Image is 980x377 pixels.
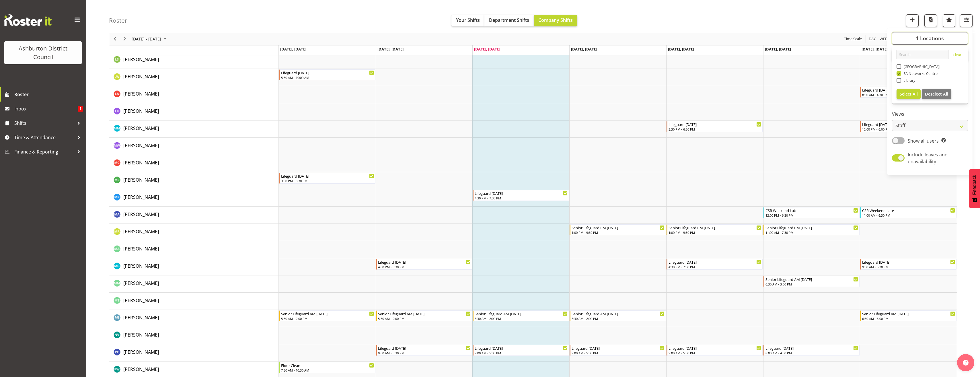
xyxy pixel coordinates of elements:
[123,366,159,372] span: [PERSON_NAME]
[123,314,159,321] span: [PERSON_NAME]
[570,345,666,356] div: Paulina Cuadrado"s event - Lifeguard Thursday Begin From Thursday, September 18, 2025 at 9:00:00 ...
[109,327,279,344] td: Nicka Van Berlo resource
[280,46,306,52] span: [DATE], [DATE]
[123,332,159,338] span: [PERSON_NAME]
[572,225,665,230] div: Senior Lifeguard PM [DATE]
[123,246,159,252] span: [PERSON_NAME]
[378,316,471,321] div: 5:30 AM - 2:00 PM
[130,33,170,45] div: September 15 - 21, 2025
[279,310,375,321] div: Molly Jones"s event - Senior Lifeguard AM Monday Begin From Monday, September 15, 2025 at 5:30:00...
[667,224,763,235] div: Megan Rutter"s event - Senior Lifeguard PM Friday Begin From Friday, September 19, 2025 at 1:00:0...
[123,228,159,235] a: [PERSON_NAME]
[924,14,937,27] button: Download a PDF of the roster according to the set date range.
[123,108,159,114] span: [PERSON_NAME]
[123,211,159,218] a: [PERSON_NAME]
[906,14,919,27] button: Add a new shift
[109,258,279,275] td: Michael Griffiths resource
[109,189,279,207] td: Maxton Rowlands resource
[862,265,955,269] div: 9:00 AM - 5:30 PM
[484,15,534,26] button: Department Shifts
[763,207,860,218] div: Megan Allott"s event - CSR Weekend Late Begin From Saturday, September 20, 2025 at 12:00:00 PM GM...
[281,311,374,316] div: Senior Lifeguard AM [DATE]
[109,224,279,241] td: Megan Rutter resource
[892,111,968,118] label: Views
[14,90,83,99] span: Roster
[109,310,279,327] td: Molly Jones resource
[862,87,955,93] div: Lifeguard [DATE]
[473,310,569,321] div: Molly Jones"s event - Senior Lifeguard AM Wednesday Begin From Wednesday, September 17, 2025 at 5...
[765,46,791,52] span: [DATE], [DATE]
[123,125,159,132] a: [PERSON_NAME]
[572,316,665,321] div: 5:30 AM - 2:00 PM
[765,225,858,230] div: Senior Lifeguard PM [DATE]
[378,259,471,265] div: Lifeguard [DATE]
[943,14,955,27] button: Highlight an important date within the roster.
[377,46,404,52] span: [DATE], [DATE]
[972,175,977,195] span: Feedback
[109,155,279,172] td: Marguerite Conlan resource
[281,75,374,80] div: 5:30 AM - 10:00 AM
[862,259,955,265] div: Lifeguard [DATE]
[908,138,939,144] span: Show all users
[570,224,666,235] div: Megan Rutter"s event - Senior Lifeguard PM Thursday Begin From Thursday, September 18, 2025 at 1:...
[572,345,665,351] div: Lifeguard [DATE]
[123,73,159,80] span: [PERSON_NAME]
[123,297,159,304] span: [PERSON_NAME]
[879,36,890,43] span: Week
[892,32,968,45] button: 1 Locations
[109,207,279,224] td: Megan Allott resource
[281,362,374,368] div: Floor Clean
[109,293,279,310] td: Moira Tarry resource
[376,345,472,356] div: Paulina Cuadrado"s event - Lifeguard Tuesday Begin From Tuesday, September 16, 2025 at 9:00:00 AM...
[667,259,763,270] div: Michael Griffiths"s event - Lifeguard Friday Begin From Friday, September 19, 2025 at 4:30:00 PM ...
[123,280,159,287] a: [PERSON_NAME]
[953,52,961,59] a: Clear
[123,108,159,114] a: [PERSON_NAME]
[763,345,860,356] div: Paulina Cuadrado"s event - Lifeguard Saturday Begin From Saturday, September 20, 2025 at 8:00:00 ...
[897,89,921,99] button: Select All
[862,127,955,131] div: 12:00 PM - 6:00 PM
[765,351,858,355] div: 8:00 AM - 4:30 PM
[843,36,862,43] span: Time Scale
[123,160,159,166] span: [PERSON_NAME]
[669,225,761,230] div: Senior Lifeguard PM [DATE]
[109,86,279,103] td: Lockie Atkinson resource
[123,90,159,97] a: [PERSON_NAME]
[109,275,279,293] td: Michelle Morgan resource
[281,173,374,179] div: Lifeguard [DATE]
[473,190,569,201] div: Maxton Rowlands"s event - Lifeguard Wednesday Begin From Wednesday, September 17, 2025 at 4:30:00...
[860,259,956,270] div: Michael Griffiths"s event - Lifeguard Sunday Begin From Sunday, September 21, 2025 at 9:00:00 AM ...
[862,121,955,127] div: Lifeguard [DATE]
[669,345,761,351] div: Lifeguard [DATE]
[475,190,568,196] div: Lifeguard [DATE]
[473,345,569,356] div: Paulina Cuadrado"s event - Lifeguard Wednesday Begin From Wednesday, September 17, 2025 at 9:00:0...
[669,351,761,355] div: 9:00 AM - 5:30 PM
[901,71,938,76] span: EA Networks Centre
[570,310,666,321] div: Molly Jones"s event - Senior Lifeguard AM Thursday Begin From Thursday, September 18, 2025 at 5:3...
[862,311,955,316] div: Senior Lifeguard AM [DATE]
[669,127,761,131] div: 3:30 PM - 6:30 PM
[843,36,863,43] button: Time Scale
[281,316,374,321] div: 5:30 AM - 2:00 PM
[123,56,159,63] span: [PERSON_NAME]
[111,36,119,43] button: Previous
[123,142,159,149] a: [PERSON_NAME]
[860,121,956,132] div: Maddie Marshall"s event - Lifeguard Sunday Begin From Sunday, September 21, 2025 at 12:00:00 PM G...
[378,265,471,269] div: 4:00 PM - 8:30 PM
[123,194,159,201] a: [PERSON_NAME]
[475,351,568,355] div: 9:00 AM - 5:30 PM
[456,17,480,23] span: Your Shifts
[571,46,597,52] span: [DATE], [DATE]
[763,224,860,235] div: Megan Rutter"s event - Senior Lifeguard PM Saturday Begin From Saturday, September 20, 2025 at 11...
[121,36,129,43] button: Next
[669,230,761,235] div: 1:00 PM - 9:30 PM
[281,178,374,183] div: 3:30 PM - 6:30 PM
[765,207,858,213] div: CSR Weekend Late
[109,172,279,189] td: Max Lye resource
[475,345,568,351] div: Lifeguard [DATE]
[109,241,279,258] td: Meghan Anderson resource
[78,106,83,112] span: 1
[879,36,891,43] button: Timeline Week
[667,121,763,132] div: Maddie Marshall"s event - Lifeguard Friday Begin From Friday, September 19, 2025 at 3:30:00 PM GM...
